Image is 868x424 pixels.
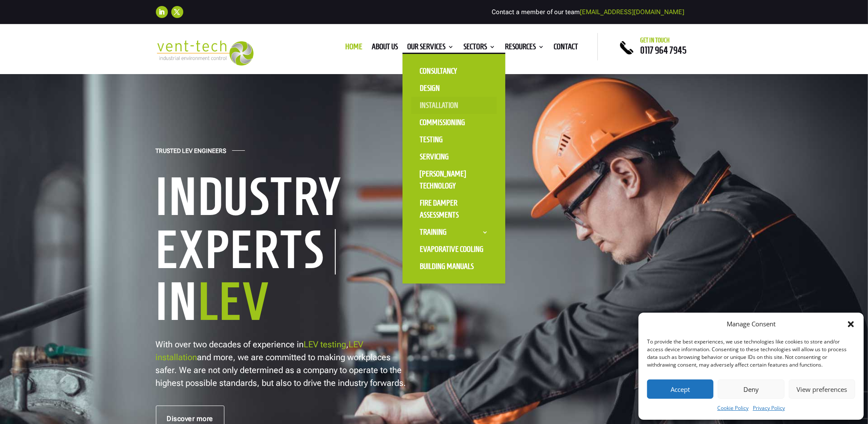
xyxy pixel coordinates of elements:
img: 2023-09-27T08_35_16.549ZVENT-TECH---Clear-background [156,40,254,66]
a: Fire Damper Assessments [411,194,497,224]
a: Training [411,224,497,241]
a: Design [411,80,497,97]
a: Follow on LinkedIn [156,6,168,18]
a: LEV installation [156,339,364,362]
h1: In [156,275,421,333]
a: [EMAIL_ADDRESS][DOMAIN_NAME] [580,8,684,16]
div: Manage Consent [727,319,776,329]
a: LEV testing [304,339,346,349]
a: Testing [411,131,497,148]
a: Follow on X [171,6,183,18]
a: Our Services [407,44,454,53]
a: Home [345,44,362,53]
button: Deny [718,379,784,399]
a: Privacy Policy [753,403,785,413]
a: Evaporative Cooling [411,241,497,258]
span: Get in touch [640,37,670,44]
a: Cookie Policy [717,403,749,413]
a: Installation [411,97,497,114]
a: Contact [554,44,578,53]
a: About us [372,44,398,53]
a: [PERSON_NAME] Technology [411,165,497,194]
a: Consultancy [411,63,497,80]
div: Close dialog [847,320,855,328]
a: Servicing [411,148,497,165]
div: To provide the best experiences, we use technologies like cookies to store and/or access device i... [647,338,854,369]
button: View preferences [789,379,855,399]
a: Building Manuals [411,258,497,275]
button: Accept [647,379,713,399]
a: Resources [505,44,544,53]
span: Contact a member of our team [492,8,684,16]
h1: Industry [156,170,421,228]
a: Commissioning [411,114,497,131]
a: Sectors [463,44,495,53]
span: LEV [198,273,271,329]
p: With over two decades of experience in , and more, we are committed to making workplaces safer. W... [156,338,409,389]
h1: Experts [156,229,336,275]
h4: Trusted LEV Engineers [156,147,227,159]
a: 0117 964 7945 [640,45,686,55]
